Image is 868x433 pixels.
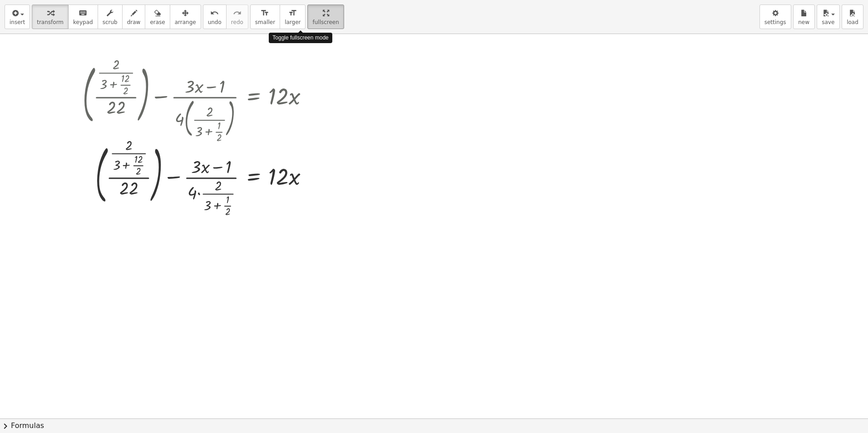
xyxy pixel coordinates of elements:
button: undoundo [203,5,227,29]
span: fullscreen [312,19,339,25]
span: draw [127,19,141,25]
span: new [798,19,809,25]
button: redoredo [226,5,248,29]
button: transform [32,5,69,29]
button: insert [5,5,30,29]
button: format_sizelarger [280,5,306,29]
button: erase [145,5,170,29]
div: Toggle fullscreen mode [269,33,332,43]
button: new [793,5,815,29]
i: keyboard [79,8,87,19]
button: format_sizesmaller [250,5,280,29]
span: keypad [73,19,93,25]
span: load [847,19,858,25]
button: settings [759,5,791,29]
i: format_size [288,8,297,19]
button: fullscreen [307,5,344,29]
button: keyboardkeypad [68,5,98,29]
span: insert [10,19,25,25]
span: arrange [175,19,196,25]
span: redo [231,19,243,25]
span: save [822,19,834,25]
i: undo [210,8,219,19]
span: larger [285,19,301,25]
button: draw [122,5,146,29]
button: load [842,5,863,29]
span: settings [764,19,786,25]
span: scrub [103,19,118,25]
span: transform [37,19,64,25]
button: save [817,5,840,29]
button: arrange [170,5,201,29]
button: scrub [98,5,123,29]
i: redo [233,8,242,19]
span: smaller [255,19,275,25]
span: undo [208,19,222,25]
span: erase [150,19,165,25]
i: format_size [261,8,269,19]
